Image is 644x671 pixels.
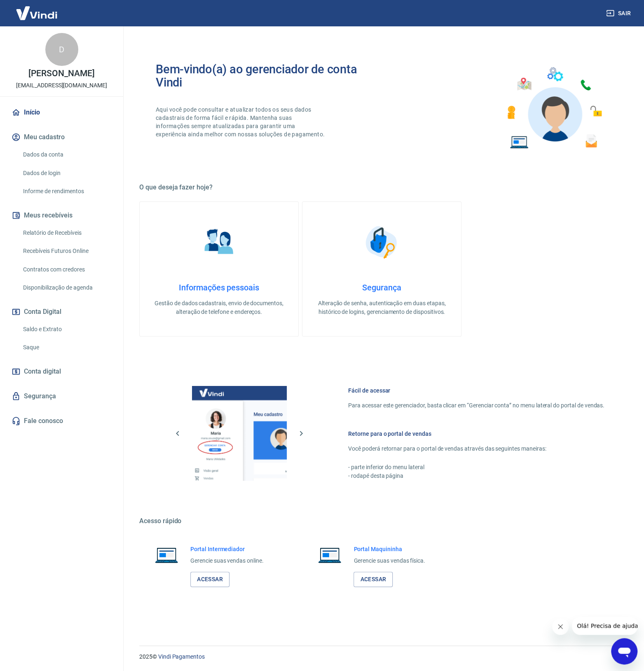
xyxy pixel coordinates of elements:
a: Segurança [10,387,113,405]
iframe: Close message [552,618,569,635]
h4: Segurança [316,283,448,292]
iframe: Message from company [572,617,637,635]
a: Dados da conta [20,146,113,163]
p: Alteração de senha, autenticação em duas etapas, histórico de logins, gerenciamento de dispositivos. [316,299,448,316]
p: - parte inferior do menu lateral [348,463,604,472]
h5: O que deseja fazer hoje? [139,183,624,192]
p: Para acessar este gerenciador, basta clicar em “Gerenciar conta” no menu lateral do portal de ven... [348,401,604,410]
span: Conta digital [24,366,61,377]
a: Dados de login [20,165,113,182]
a: Início [10,103,113,122]
iframe: Button to launch messaging window [611,638,637,664]
p: Você poderá retornar para o portal de vendas através das seguintes maneiras: [348,444,604,453]
h4: Informações pessoais [153,283,285,292]
a: Informações pessoaisInformações pessoaisGestão de dados cadastrais, envio de documentos, alteraçã... [139,201,299,337]
a: Disponibilização de agenda [20,279,113,296]
p: Gerencie suas vendas física. [354,556,425,565]
a: Conta digital [10,362,113,381]
a: Saque [20,339,113,356]
a: Saldo e Extrato [20,321,113,338]
img: Segurança [361,222,403,263]
img: Informações pessoais [199,222,240,263]
button: Meu cadastro [10,128,113,146]
p: 2025 © [139,652,624,661]
h5: Acesso rápido [139,517,624,525]
p: [PERSON_NAME] [28,69,94,78]
a: Relatório de Recebíveis [20,224,113,241]
a: Fale conosco [10,412,113,430]
h6: Portal Maquininha [354,545,425,553]
button: Conta Digital [10,303,113,321]
a: Recebíveis Futuros Online [20,243,113,260]
img: Imagem da dashboard mostrando o botão de gerenciar conta na sidebar no lado esquerdo [192,386,287,481]
span: Olá! Precisa de ajuda? [5,6,69,12]
h6: Fácil de acessar [348,386,604,395]
div: D [45,33,78,66]
button: Sair [604,6,634,21]
a: Informe de rendimentos [20,183,113,200]
img: Imagem de um notebook aberto [149,545,184,565]
p: Gerencie suas vendas online. [190,556,264,565]
button: Meus recebíveis [10,206,113,224]
a: Vindi Pagamentos [158,653,205,660]
img: Imagem de um notebook aberto [312,545,347,565]
h6: Portal Intermediador [190,545,264,553]
img: Imagem de um avatar masculino com diversos icones exemplificando as funcionalidades do gerenciado... [500,63,608,154]
a: SegurançaSegurançaAlteração de senha, autenticação em duas etapas, histórico de logins, gerenciam... [302,201,461,337]
h2: Bem-vindo(a) ao gerenciador de conta Vindi [156,63,382,89]
p: Aqui você pode consultar e atualizar todos os seus dados cadastrais de forma fácil e rápida. Mant... [156,105,326,138]
h6: Retorne para o portal de vendas [348,430,604,438]
p: - rodapé desta página [348,472,604,480]
a: Contratos com credores [20,261,113,278]
a: Acessar [354,572,393,587]
a: Acessar [190,572,229,587]
p: [EMAIL_ADDRESS][DOMAIN_NAME] [16,81,107,90]
p: Gestão de dados cadastrais, envio de documentos, alteração de telefone e endereços. [153,299,285,316]
img: Vindi [10,0,63,26]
